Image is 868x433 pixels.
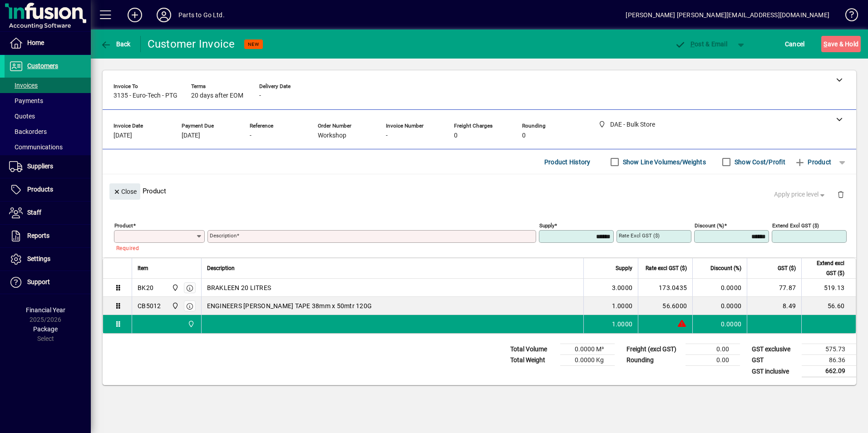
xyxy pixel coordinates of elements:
[454,132,458,139] span: 0
[695,222,724,229] mat-label: Discount (%)
[506,344,560,355] td: Total Volume
[26,306,65,314] span: Financial Year
[207,301,372,310] span: ENGINEERS [PERSON_NAME] TAPE 38mm x 50mtr 120G
[802,355,856,366] td: 86.36
[5,124,91,139] a: Backorders
[27,39,44,46] span: Home
[801,297,856,315] td: 56.60
[191,92,243,99] span: 20 days after EOM
[770,187,830,203] button: Apply price level
[824,37,858,51] span: ave & Hold
[733,157,785,167] label: Show Cost/Profit
[386,132,388,139] span: -
[670,36,732,52] button: Post & Email
[210,232,237,239] mat-label: Description
[616,263,632,273] span: Supply
[692,279,747,297] td: 0.0000
[5,225,91,247] a: Reports
[169,283,180,293] span: DAE - Bulk Store
[207,263,235,273] span: Description
[692,315,747,333] td: 0.0000
[807,258,844,278] span: Extend excl GST ($)
[120,7,149,23] button: Add
[622,344,686,355] td: Freight (excl GST)
[149,7,178,23] button: Profile
[626,8,829,22] div: [PERSON_NAME] [PERSON_NAME][EMAIL_ADDRESS][DOMAIN_NAME]
[178,8,225,22] div: Parts to Go Ltd.
[785,37,805,51] span: Cancel
[675,40,727,48] span: ost & Email
[772,222,819,229] mat-label: Extend excl GST ($)
[250,132,252,139] span: -
[27,62,58,69] span: Customers
[113,184,137,199] span: Close
[27,255,50,262] span: Settings
[27,232,49,239] span: Reports
[778,263,796,273] span: GST ($)
[5,78,91,93] a: Invoices
[98,36,133,52] button: Back
[544,155,591,169] span: Product History
[138,283,153,292] div: BK20
[169,301,180,311] span: DAE - Bulk Store
[113,132,132,139] span: [DATE]
[9,82,38,89] span: Invoices
[114,222,133,229] mat-label: Product
[207,283,271,292] span: BRAKLEEN 20 LITRES
[27,162,53,170] span: Suppliers
[9,113,35,120] span: Quotes
[747,355,802,366] td: GST
[622,355,686,366] td: Rounding
[27,186,53,193] span: Products
[541,154,594,170] button: Product History
[801,279,856,297] td: 519.13
[710,263,741,273] span: Discount (%)
[612,320,633,329] span: 1.0000
[644,283,687,292] div: 173.0435
[747,279,801,297] td: 77.87
[747,344,802,355] td: GST exclusive
[109,183,140,200] button: Close
[539,222,554,229] mat-label: Supply
[802,366,856,377] td: 662.09
[5,178,91,201] a: Products
[182,132,200,139] span: [DATE]
[107,187,143,195] app-page-header-button: Close
[100,40,131,48] span: Back
[774,190,827,199] span: Apply price level
[5,93,91,108] a: Payments
[5,108,91,124] a: Quotes
[686,355,740,366] td: 0.00
[783,36,807,52] button: Cancel
[259,92,261,99] span: -
[802,344,856,355] td: 575.73
[27,209,41,216] span: Staff
[148,37,235,51] div: Customer Invoice
[9,143,63,151] span: Communications
[33,325,58,333] span: Package
[830,190,852,198] app-page-header-button: Delete
[9,97,43,104] span: Payments
[5,202,91,224] a: Staff
[5,139,91,155] a: Communications
[5,271,91,294] a: Support
[116,243,197,252] mat-error: Required
[838,2,857,31] a: Knowledge Base
[621,157,706,167] label: Show Line Volumes/Weights
[522,132,526,139] span: 0
[91,36,141,52] app-page-header-button: Back
[5,248,91,271] a: Settings
[506,355,560,366] td: Total Weight
[560,344,615,355] td: 0.0000 M³
[686,344,740,355] td: 0.00
[138,263,148,273] span: Item
[747,297,801,315] td: 8.49
[824,40,827,48] span: S
[619,232,660,239] mat-label: Rate excl GST ($)
[103,174,856,207] div: Product
[138,301,161,310] div: CB5012
[612,283,633,292] span: 3.0000
[248,41,259,47] span: NEW
[27,278,50,285] span: Support
[690,40,695,48] span: P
